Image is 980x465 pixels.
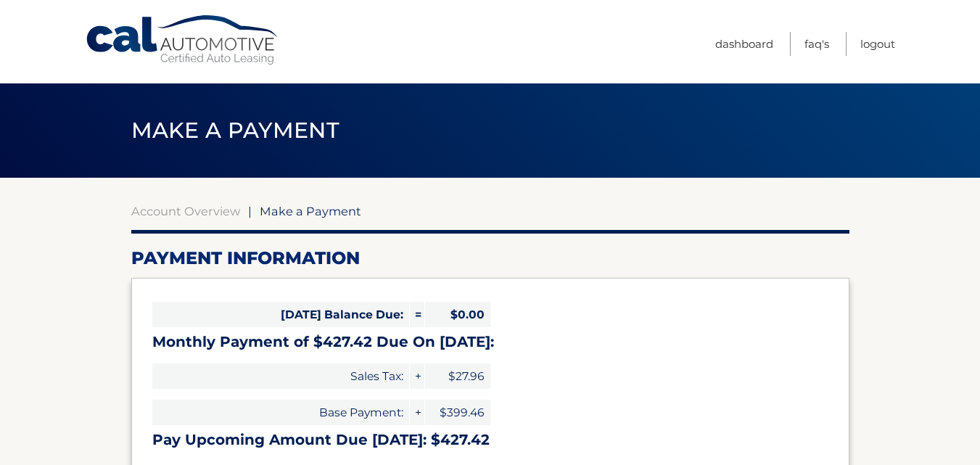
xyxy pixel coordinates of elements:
[260,204,361,218] span: Make a Payment
[248,204,252,218] span: |
[410,400,424,425] span: +
[860,32,895,56] a: Logout
[131,117,339,144] span: Make a Payment
[152,302,409,327] span: [DATE] Balance Due:
[410,363,424,389] span: +
[152,431,828,449] h3: Pay Upcoming Amount Due [DATE]: $427.42
[152,400,409,425] span: Base Payment:
[152,363,409,389] span: Sales Tax:
[425,400,490,425] span: $399.46
[425,363,490,389] span: $27.96
[131,204,240,218] a: Account Overview
[152,333,828,351] h3: Monthly Payment of $427.42 Due On [DATE]:
[715,32,773,56] a: Dashboard
[425,302,490,327] span: $0.00
[131,247,849,269] h2: Payment Information
[410,302,424,327] span: =
[85,15,281,66] a: Cal Automotive
[804,32,829,56] a: FAQ's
